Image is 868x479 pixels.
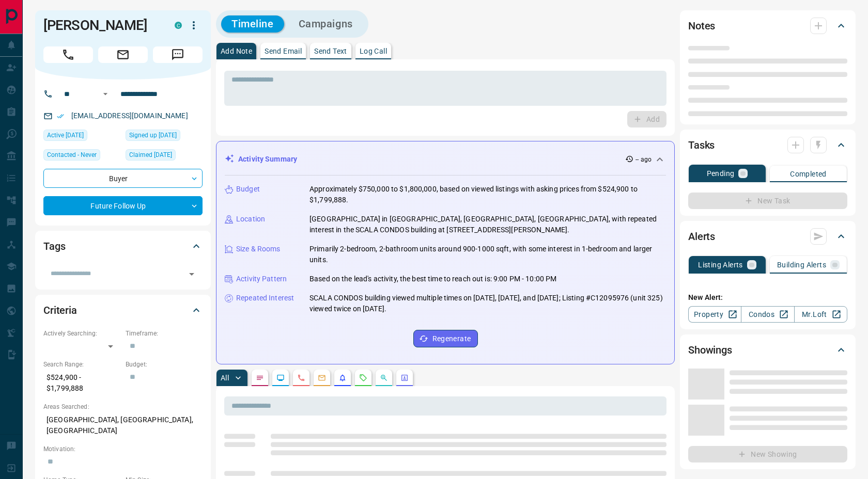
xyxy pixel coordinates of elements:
[184,267,199,281] button: Open
[221,47,252,55] p: Add Note
[43,46,93,63] span: Call
[236,274,287,284] p: Activity Pattern
[256,374,264,382] svg: Notes
[43,196,203,215] div: Future Follow Up
[221,374,229,381] p: All
[47,150,97,160] span: Contacted - Never
[43,329,120,338] p: Actively Searching:
[360,47,387,55] p: Log Call
[309,214,666,235] p: [GEOGRAPHIC_DATA] in [GEOGRAPHIC_DATA], [GEOGRAPHIC_DATA], [GEOGRAPHIC_DATA], with repeated inter...
[688,306,741,323] a: Property
[43,298,203,323] div: Criteria
[153,46,203,63] span: Message
[43,130,120,144] div: Sun Aug 10 2025
[236,184,260,195] p: Budget
[794,306,847,323] a: Mr.Loft
[741,306,794,323] a: Condos
[688,13,847,38] div: Notes
[126,329,203,338] p: Timeframe:
[338,374,347,382] svg: Listing Alerts
[238,154,297,165] p: Activity Summary
[236,214,265,225] p: Location
[297,374,305,382] svg: Calls
[57,113,64,120] svg: Email Verified
[688,133,847,157] div: Tasks
[43,169,203,188] div: Buyer
[225,150,666,169] div: Activity Summary-- ago
[309,293,666,314] p: SCALA CONDOS building viewed multiple times on [DATE], [DATE], and [DATE]; Listing #C12095976 (un...
[126,130,203,144] div: Fri Nov 29 2024
[265,47,302,55] p: Send Email
[314,47,347,55] p: Send Text
[43,234,203,259] div: Tags
[175,22,182,29] div: condos.ca
[129,130,177,140] span: Signed up [DATE]
[309,244,666,265] p: Primarily 2-bedroom, 2-bathroom units around 900-1000 sqft, with some interest in 1-bedroom and l...
[688,137,715,153] h2: Tasks
[43,444,203,454] p: Motivation:
[236,244,281,254] p: Size & Rooms
[309,274,556,284] p: Based on the lead's activity, the best time to reach out is: 9:00 PM - 10:00 PM
[288,15,363,33] button: Campaigns
[43,411,203,439] p: [GEOGRAPHIC_DATA], [GEOGRAPHIC_DATA], [GEOGRAPHIC_DATA]
[688,224,847,249] div: Alerts
[99,88,112,100] button: Open
[98,46,148,63] span: Email
[236,293,294,304] p: Repeated Interest
[790,170,827,178] p: Completed
[43,360,120,369] p: Search Range:
[688,292,847,303] p: New Alert:
[43,17,159,34] h1: [PERSON_NAME]
[43,238,65,254] h2: Tags
[43,402,203,411] p: Areas Searched:
[71,111,188,120] a: [EMAIL_ADDRESS][DOMAIN_NAME]
[698,261,743,268] p: Listing Alerts
[688,342,732,358] h2: Showings
[707,170,735,177] p: Pending
[777,261,826,268] p: Building Alerts
[380,374,388,382] svg: Opportunities
[688,228,715,245] h2: Alerts
[276,374,285,382] svg: Lead Browsing Activity
[221,15,284,33] button: Timeline
[47,130,84,140] span: Active [DATE]
[318,374,326,382] svg: Emails
[126,149,203,164] div: Fri Nov 29 2024
[400,374,409,382] svg: Agent Actions
[359,374,367,382] svg: Requests
[43,369,120,397] p: $524,900 - $1,799,888
[129,150,172,160] span: Claimed [DATE]
[413,330,478,347] button: Regenerate
[309,184,666,205] p: Approximately $750,000 to $1,800,000, based on viewed listings with asking prices from $524,900 t...
[688,18,715,34] h2: Notes
[636,155,652,164] p: -- ago
[688,338,847,362] div: Showings
[126,360,203,369] p: Budget:
[43,302,77,318] h2: Criteria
